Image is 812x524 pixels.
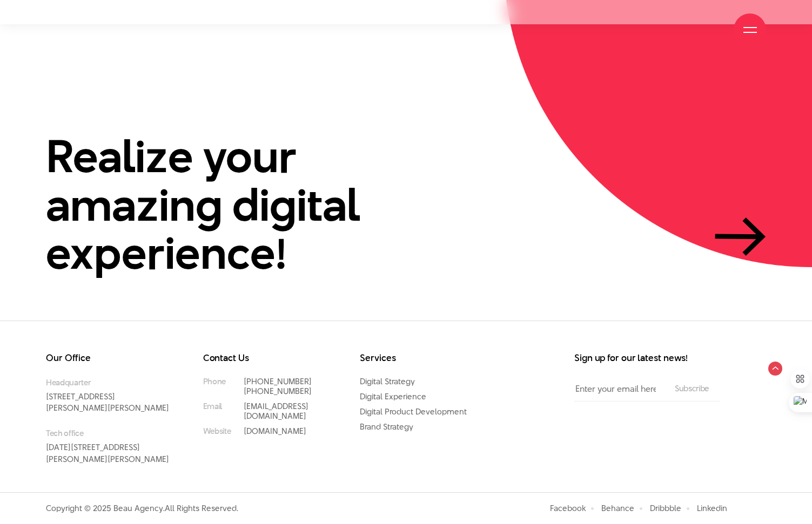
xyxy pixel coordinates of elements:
a: Behance [601,502,634,514]
h2: Realize your amazing digital experience! [46,132,424,277]
a: Facebook [550,502,586,514]
h3: Our Office [46,353,171,363]
input: Enter your email here [574,377,664,401]
input: Subscribe [672,384,713,393]
h3: Services [360,353,485,363]
a: Brand Strategy [360,421,413,432]
small: Email [203,401,222,411]
a: Realize your amazing digital experience! [46,132,766,277]
small: Website [203,426,231,436]
small: Phone [203,377,226,386]
a: Digital Product Development [360,406,467,417]
h3: Contact Us [203,353,328,363]
p: [DATE][STREET_ADDRESS][PERSON_NAME][PERSON_NAME] [46,427,171,465]
a: [DOMAIN_NAME] [244,425,306,437]
a: Linkedin [697,502,727,514]
a: Digital Experience [360,391,426,402]
a: Digital Strategy [360,376,415,387]
small: Headquarter [46,377,171,388]
a: [PHONE_NUMBER] [244,376,312,387]
p: [STREET_ADDRESS][PERSON_NAME][PERSON_NAME] [46,377,171,414]
a: [EMAIL_ADDRESS][DOMAIN_NAME] [244,400,308,421]
a: [PHONE_NUMBER] [244,385,312,397]
small: Tech office [46,427,171,439]
a: Dribbble [650,502,681,514]
p: Copyright © 2025 Beau Agency. All Rights Reserved. [46,503,238,513]
h3: Sign up for our latest news! [574,353,720,363]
